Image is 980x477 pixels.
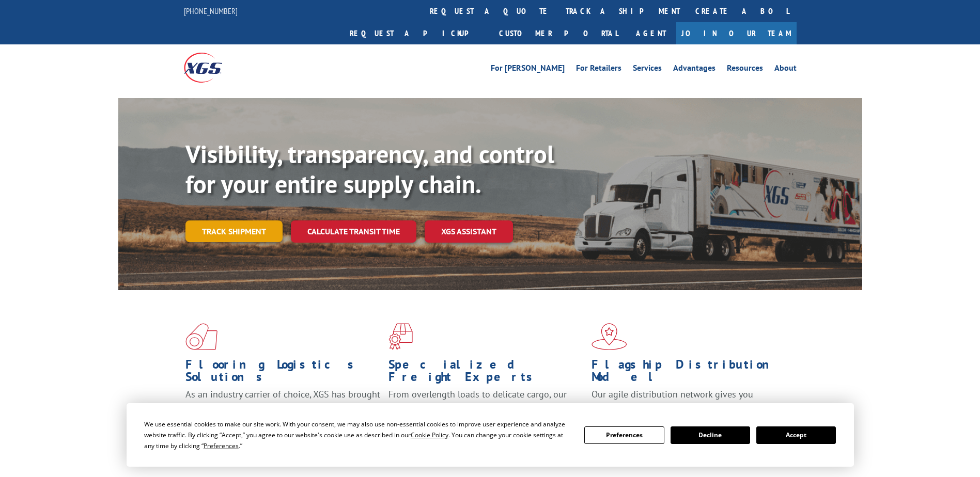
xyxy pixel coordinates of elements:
[626,22,676,44] a: Agent
[185,138,554,200] b: Visibility, transparency, and control for your entire supply chain.
[727,64,763,75] a: Resources
[671,426,750,444] button: Decline
[388,388,584,434] p: From overlength loads to delicate cargo, our experienced staff knows the best way to move your fr...
[388,358,584,388] h1: Specialized Freight Experts
[144,419,572,451] div: We use essential cookies to make our site work. With your consent, we may also use non-essential ...
[676,22,797,44] a: Join Our Team
[185,388,380,425] span: As an industry carrier of choice, XGS has brought innovation and dedication to flooring logistics...
[127,403,854,467] div: Cookie Consent Prompt
[291,220,416,243] a: Calculate transit time
[185,323,217,350] img: xgs-icon-total-supply-chain-intelligence-red
[184,6,238,16] a: [PHONE_NUMBER]
[185,358,381,388] h1: Flooring Logistics Solutions
[633,64,662,75] a: Services
[576,64,621,75] a: For Retailers
[388,323,413,350] img: xgs-icon-focused-on-flooring-red
[756,426,836,444] button: Accept
[342,22,491,44] a: Request a pickup
[185,220,283,242] a: Track shipment
[204,441,239,450] span: Preferences
[491,64,565,75] a: For [PERSON_NAME]
[584,426,664,444] button: Preferences
[425,220,513,243] a: XGS ASSISTANT
[592,388,782,412] span: Our agile distribution network gives you nationwide inventory management on demand.
[774,64,797,75] a: About
[673,64,715,75] a: Advantages
[491,22,626,44] a: Customer Portal
[592,358,787,388] h1: Flagship Distribution Model
[411,431,448,439] span: Cookie Policy
[592,323,627,350] img: xgs-icon-flagship-distribution-model-red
